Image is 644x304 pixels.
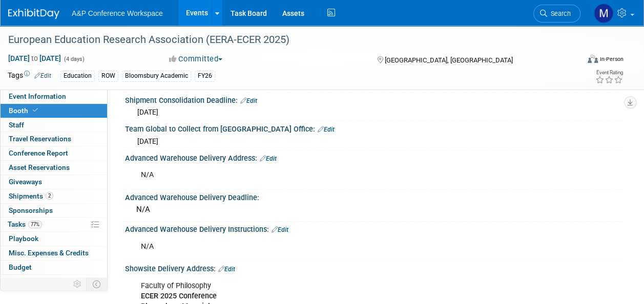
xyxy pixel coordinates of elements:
td: Toggle Event Tabs [87,277,108,291]
span: Shipments [9,192,53,200]
span: ROI, Objectives & ROO [9,277,77,286]
a: Edit [318,126,335,133]
div: Showsite Delivery Address: [125,261,624,274]
div: FY26 [195,71,215,81]
a: ROI, Objectives & ROO [1,275,107,289]
span: Misc. Expenses & Credits [9,249,89,257]
a: Misc. Expenses & Credits [1,246,107,260]
span: Conference Report [9,149,68,157]
a: Edit [218,266,235,273]
a: Staff [1,118,107,132]
div: Advanced Warehouse Delivery Deadline: [125,190,624,203]
i: Booth reservation complete [33,107,38,113]
div: Advanced Warehouse Delivery Instructions: [125,222,624,235]
span: to [30,54,39,62]
span: 77% [28,221,42,228]
b: ECER 2025 Conference [141,292,217,300]
a: Booth [1,104,107,118]
a: Edit [260,155,277,162]
div: N/A [134,236,525,257]
a: Sponsorships [1,204,107,218]
span: Booth [9,106,40,115]
span: Staff [9,121,24,129]
div: Event Format [534,53,624,69]
a: Tasks77% [1,218,107,231]
a: Budget [1,260,107,274]
span: [DATE] [137,108,158,116]
img: Format-Inperson.png [588,55,598,63]
a: Giveaways [1,175,107,189]
div: Education [60,71,95,81]
a: Search [533,5,580,23]
span: Budget [9,263,32,271]
a: Edit [240,97,257,104]
a: Shipments2 [1,189,107,203]
div: ROW [98,71,118,81]
a: Conference Report [1,146,107,160]
span: [DATE] [137,137,158,145]
div: Advanced Warehouse Delivery Address: [125,150,624,164]
div: European Education Research Association (EERA-ECER 2025) [5,31,571,49]
div: Team Global to Collect from [GEOGRAPHIC_DATA] Office: [125,121,624,135]
span: (4 days) [63,56,85,62]
span: Travel Reservations [9,135,71,143]
td: Personalize Event Tab Strip [69,277,87,291]
a: Travel Reservations [1,132,107,146]
a: Edit [34,72,51,79]
span: Giveaways [9,178,42,186]
div: N/A [133,202,616,218]
div: In-Person [599,55,624,63]
a: Edit [272,226,288,233]
span: Playbook [9,234,38,243]
div: N/A [134,165,525,185]
a: Asset Reservations [1,161,107,175]
span: [DATE] [DATE] [8,54,61,63]
span: [GEOGRAPHIC_DATA], [GEOGRAPHIC_DATA] [385,56,513,64]
img: ExhibitDay [8,9,59,19]
div: Bloomsbury Academic [122,71,191,81]
img: Matt Hambridge [594,4,613,23]
span: Tasks [8,220,42,228]
td: Tags [8,70,51,82]
span: 2 [46,192,53,200]
button: Committed [165,54,226,64]
a: Event Information [1,90,107,103]
span: Search [547,10,571,17]
span: Event Information [9,92,66,100]
div: Event Rating [595,70,623,75]
span: A&P Conference Workspace [72,9,163,17]
span: Asset Reservations [9,163,70,171]
a: Playbook [1,232,107,246]
span: Sponsorships [9,206,53,214]
div: Shipment Consolidation Deadline: [125,93,624,106]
